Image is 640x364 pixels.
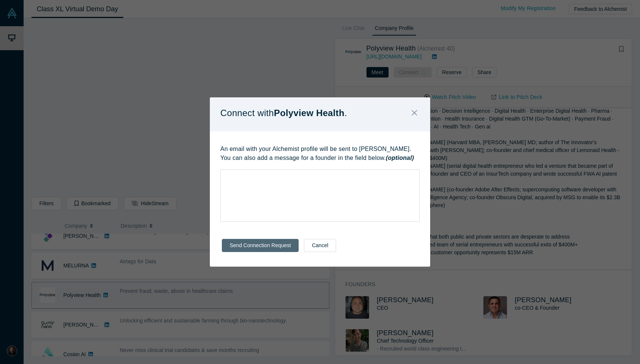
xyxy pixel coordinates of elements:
[407,105,422,121] button: Close
[386,155,414,161] strong: (optional)
[304,239,336,252] button: Cancel
[220,169,420,222] div: rdw-wrapper
[274,108,344,118] strong: Polyview Health
[220,105,347,121] p: Connect with .
[226,172,415,180] div: rdw-editor
[222,239,299,252] button: Send Connection Request
[220,145,420,163] p: An email with your Alchemist profile will be sent to [PERSON_NAME]. You can also add a message fo...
